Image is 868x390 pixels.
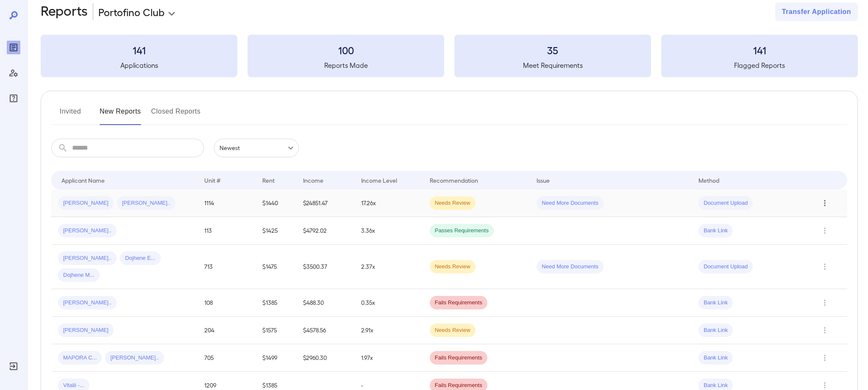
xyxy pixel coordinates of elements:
[296,217,355,245] td: $4792.02
[430,299,487,307] span: Fails Requirements
[354,344,423,372] td: 1.97x
[198,317,256,344] td: 204
[58,354,102,362] span: MAPORA C...
[354,317,423,344] td: 2.91x
[698,354,733,362] span: Bank Link
[430,354,487,362] span: Fails Requirements
[7,66,20,80] div: Manage Users
[454,43,651,57] h3: 35
[430,382,487,390] span: Fails Requirements
[775,3,858,21] button: Transfer Application
[430,227,494,235] span: Passes Requirements
[698,199,753,207] span: Document Upload
[204,175,220,185] div: Unit #
[430,326,476,334] span: Needs Review
[296,289,355,317] td: $488.30
[58,199,114,207] span: [PERSON_NAME]
[296,189,355,217] td: $24851.47
[51,105,89,125] button: Invited
[58,271,100,279] span: Dojhene M...
[262,175,276,185] div: Rent
[58,227,117,235] span: [PERSON_NAME]..
[256,317,296,344] td: $1575
[248,43,444,57] h3: 100
[698,175,719,185] div: Method
[58,382,89,390] span: Vitalii -...
[58,254,117,262] span: [PERSON_NAME]..
[818,260,832,273] button: Row Actions
[354,289,423,317] td: 0.35x
[296,344,355,372] td: $2960.30
[58,326,114,334] span: [PERSON_NAME]
[430,263,476,271] span: Needs Review
[698,382,733,390] span: Bank Link
[303,175,323,185] div: Income
[256,289,296,317] td: $1385
[120,254,161,262] span: Dojhene E...
[7,359,20,373] div: Log Out
[818,224,832,237] button: Row Actions
[7,92,20,105] div: FAQ
[698,299,733,307] span: Bank Link
[256,245,296,289] td: $1475
[100,105,141,125] button: New Reports
[198,344,256,372] td: 705
[41,60,237,70] h5: Applications
[58,299,117,307] span: [PERSON_NAME]..
[7,41,20,54] div: Reports
[661,43,858,57] h3: 141
[117,199,175,207] span: [PERSON_NAME]..
[198,217,256,245] td: 113
[256,217,296,245] td: $1425
[361,175,397,185] div: Income Level
[248,60,444,70] h5: Reports Made
[214,139,299,157] div: Newest
[198,245,256,289] td: 713
[151,105,201,125] button: Closed Reports
[698,326,733,334] span: Bank Link
[41,3,88,21] h2: Reports
[818,323,832,337] button: Row Actions
[430,199,476,207] span: Needs Review
[105,354,164,362] span: [PERSON_NAME]..
[537,175,550,185] div: Issue
[818,196,832,210] button: Row Actions
[661,60,858,70] h5: Flagged Reports
[256,344,296,372] td: $1499
[818,351,832,365] button: Row Actions
[354,189,423,217] td: 17.26x
[41,35,858,77] summary: 141Applications100Reports Made35Meet Requirements141Flagged Reports
[198,289,256,317] td: 108
[61,175,105,185] div: Applicant Name
[41,43,237,57] h3: 141
[454,60,651,70] h5: Meet Requirements
[537,199,604,207] span: Need More Documents
[296,245,355,289] td: $3500.37
[354,245,423,289] td: 2.37x
[296,317,355,344] td: $4578.56
[354,217,423,245] td: 3.36x
[698,227,733,235] span: Bank Link
[818,296,832,309] button: Row Actions
[198,189,256,217] td: 1114
[537,263,604,271] span: Need More Documents
[430,175,478,185] div: Recommendation
[98,5,164,19] p: Portofino Club
[698,263,753,271] span: Document Upload
[256,189,296,217] td: $1440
